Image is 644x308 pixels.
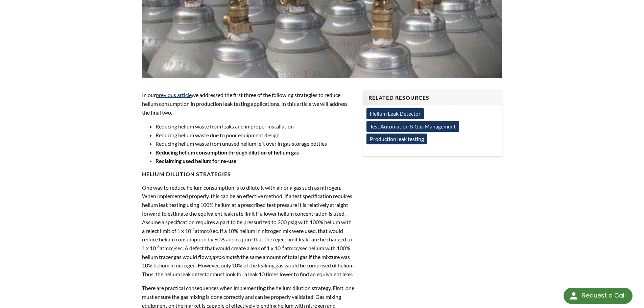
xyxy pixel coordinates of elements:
div: Request a Call [582,288,626,303]
p: One way to reduce helium consumption is to dilute it with air or a gas such as nitrogen. When imp... [142,183,355,279]
p: In our we addressed the first three of the following strategies to reduce helium consumption in p... [142,91,355,117]
sup: -5 [191,227,195,232]
li: Reducing helium waste from unused helium left over in gas storage bottles [156,139,355,148]
li: Reducing helium waste from leaks and improper installation [156,122,355,131]
a: Production leak testing [366,134,427,144]
a: Test Automation & Gas Management [366,121,459,132]
div: Request a Call [564,288,633,304]
sup: -4 [281,244,284,249]
li: Reducing helium waste due to poor equipment design [156,131,355,140]
h4: Helium Dilution Strategies [142,171,355,178]
sup: -6 [156,244,160,249]
em: approximately [209,254,241,260]
a: Helium Leak Detector [366,108,424,119]
strong: Reclaiming used helium for re-use [156,158,237,164]
a: previous article [156,92,192,98]
strong: Reducing helium consumption through dilution of helium gas [156,149,299,156]
img: round button [568,290,579,301]
h4: Related Resources [368,94,496,101]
